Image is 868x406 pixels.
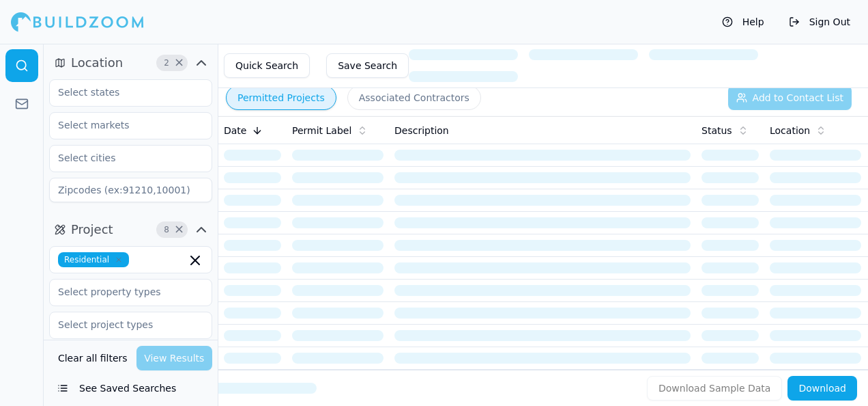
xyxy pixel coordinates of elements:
[224,124,246,137] span: Date
[292,124,351,137] span: Permit Label
[174,226,184,233] span: Clear Project filters
[49,178,212,202] input: Zipcodes (ex:91210,10001)
[49,219,212,241] button: Project8Clear Project filters
[58,252,129,267] span: Residential
[787,376,857,401] button: Download
[50,312,194,337] input: Select project types
[715,11,771,33] button: Help
[50,80,194,105] input: Select states
[770,124,810,137] span: Location
[326,53,409,78] button: Save Search
[55,346,131,370] button: Clear all filters
[49,376,212,401] button: See Saved Searches
[50,280,194,304] input: Select property types
[50,146,194,170] input: Select cities
[347,85,481,110] button: Associated Contractors
[50,113,194,137] input: Select markets
[174,59,184,66] span: Clear Location filters
[160,223,173,236] span: 8
[49,52,212,74] button: Location2Clear Location filters
[224,53,310,78] button: Quick Search
[701,124,732,137] span: Status
[71,53,123,72] span: Location
[226,85,336,110] button: Permitted Projects
[782,11,857,33] button: Sign Out
[71,220,113,239] span: Project
[160,56,173,70] span: 2
[394,124,449,137] span: Description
